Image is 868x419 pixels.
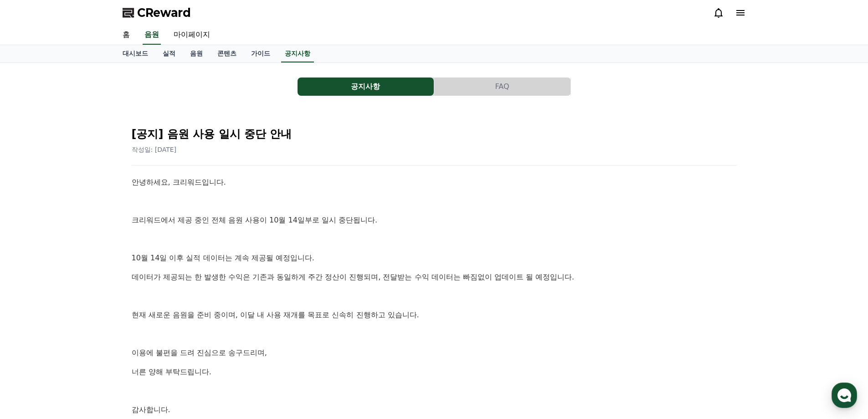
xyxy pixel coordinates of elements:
[132,347,737,359] p: 이용에 불편을 드려 진심으로 송구드리며,
[123,5,191,20] a: CReward
[137,5,191,20] span: CReward
[155,45,183,62] a: 실적
[183,45,210,62] a: 음원
[143,26,161,45] a: 음원
[298,78,434,96] button: 공지사항
[132,176,737,188] p: 안녕하세요, 크리워드입니다.
[298,78,434,96] a: 공지사항
[132,271,737,283] p: 데이터가 제공되는 한 발생한 수익은 기존과 동일하게 주간 정산이 진행되며, 전달받는 수익 데이터는 빠짐없이 업데이트 될 예정입니다.
[132,214,737,226] p: 크리워드에서 제공 중인 전체 음원 사용이 10월 14일부로 일시 중단됩니다.
[132,366,737,378] p: 너른 양해 부탁드립니다.
[132,252,737,264] p: 10월 14일 이후 실적 데이터는 계속 제공될 예정입니다.
[132,309,737,321] p: 현재 새로운 음원을 준비 중이며, 이달 내 사용 재개를 목표로 신속히 진행하고 있습니다.
[210,45,244,62] a: 콘텐츠
[281,45,314,62] a: 공지사항
[166,26,217,45] a: 마이페이지
[115,26,137,45] a: 홈
[434,78,570,96] button: FAQ
[132,404,737,416] p: 감사합니다.
[132,146,177,153] span: 작성일: [DATE]
[244,45,277,62] a: 가이드
[132,127,737,141] h2: [공지] 음원 사용 일시 중단 안내
[115,45,155,62] a: 대시보드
